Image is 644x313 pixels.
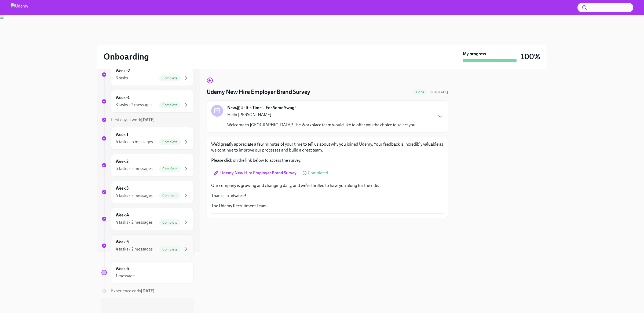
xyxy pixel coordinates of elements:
p: Thanks in advance! [211,193,444,199]
strong: My progress [463,51,486,57]
p: Welcome to [GEOGRAPHIC_DATA]! The Workplace team would like to offer you the choice to select you... [227,122,419,128]
h6: Week -2 [116,68,130,74]
a: Week -13 tasks • 2 messagesComplete [101,90,194,113]
a: First day at work[DATE] [101,117,194,123]
span: Complete [159,194,181,198]
p: The Udemy Recruitment Team [211,203,444,209]
strong: New@U: It's Time...For Some Swag! [227,105,296,111]
h6: Week -1 [116,95,130,101]
span: Complete [159,167,181,171]
h6: Week 3 [116,185,129,191]
div: 3 tasks [116,75,128,81]
strong: [DATE] [436,90,448,94]
a: Week 34 tasks • 2 messagesComplete [101,181,194,203]
a: Week -23 tasksComplete [101,63,194,86]
a: Week 44 tasks • 2 messagesComplete [101,208,194,230]
h6: Week 4 [116,212,129,218]
div: 5 tasks • 2 messages [116,166,153,172]
div: 4 tasks • 2 messages [116,219,153,225]
span: Completed [308,171,328,175]
span: Complete [159,76,181,80]
span: August 16th, 2025 08:00 [430,90,448,95]
span: First day at work [111,117,155,122]
span: Due [430,90,448,94]
span: Complete [159,140,181,144]
a: Week 14 tasks • 5 messagesComplete [101,127,194,150]
h6: Week 6 [116,266,129,272]
p: We’d greatly appreciate a few minutes of your time to tell us about why you joined Udemy. Your fe... [211,141,444,153]
h2: Onboarding [104,51,149,62]
span: Done [413,90,427,94]
div: 4 tasks • 2 messages [116,246,153,252]
span: Complete [159,220,181,224]
h6: Week 2 [116,159,129,164]
h3: 100% [521,52,540,61]
a: Week 54 tasks • 2 messagesComplete [101,234,194,257]
span: Experience ends [111,288,155,293]
h6: Week 5 [116,239,129,245]
strong: [DATE] [141,288,155,293]
div: 4 tasks • 5 messages [116,139,153,145]
strong: [DATE] [141,117,155,122]
h4: Udemy New Hire Employer Brand Survey [207,88,310,96]
p: Our company is growing and changing daily, and we’re thrilled to have you along for the ride. [211,183,444,189]
p: Please click on the link below to access the survey. [211,157,444,163]
span: Udemy New Hire Employer Brand Survey [215,170,297,176]
p: Hello [PERSON_NAME] [227,112,419,118]
div: 3 tasks • 2 messages [116,102,152,108]
div: 1 message [116,273,135,279]
a: Udemy New Hire Employer Brand Survey [211,168,300,178]
img: Udemy [11,3,28,12]
div: 4 tasks • 2 messages [116,193,153,198]
a: Week 25 tasks • 2 messagesComplete [101,154,194,176]
span: Complete [159,103,181,107]
span: Complete [159,247,181,251]
h6: Week 1 [116,132,128,138]
a: Week 61 message [101,261,194,284]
